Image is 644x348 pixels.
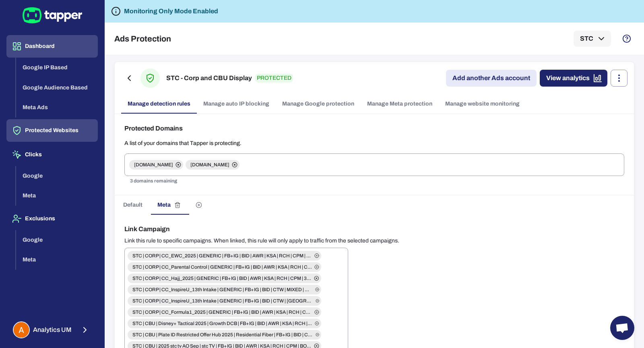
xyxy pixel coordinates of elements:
span: [DOMAIN_NAME] [186,162,234,168]
a: Exclusions [6,215,98,222]
button: STC [574,31,611,47]
div: STC | CORP | CC_EWC_2025 | GENERIC | FB+IG | BID | AWR | KSA | RCH | CPM | 39566 | Mass [128,251,321,261]
a: Manage website monitoring [439,94,526,114]
a: Manage Google protection [276,94,361,114]
p: Link this rule to specific campaigns. When linked, this rule will only apply to traffic from the ... [124,237,624,244]
a: Google [16,236,98,242]
a: Meta [16,256,98,263]
a: Add another Ads account [446,70,537,87]
h6: Protected Domains [124,124,624,133]
div: STC | CBU | Plate ID Restricted Offer Hub 2025 | Residential Fiber | FB+IG | BID | CONV | KSA | W... [128,330,321,340]
span: STC | CBU | Plate ID Restricted Offer Hub 2025 | Residential Fiber | FB+IG | BID | CONV | KSA | W... [128,331,318,338]
p: A list of your domains that Tapper is protecting. [124,140,624,147]
a: Google Audience Based [16,83,98,90]
a: Manage auto IP blocking [197,94,276,114]
div: STC | CORP | CC_Hajj_2025 | GENERIC | FB+IG | BID | AWR | KSA | RCH | CPM | 39086 | Mass [128,273,321,283]
button: Google [16,166,98,186]
a: Meta [16,192,98,199]
a: Manage Meta protection [361,94,439,114]
button: Google [16,230,98,250]
button: Google IP Based [16,58,98,78]
div: [DOMAIN_NAME] [186,160,239,170]
button: Exclusions [6,207,98,230]
a: Meta Ads [16,104,98,110]
h6: Monitoring Only Mode Enabled [124,6,218,16]
div: Open chat [610,316,634,340]
div: STC | CORP | CC_InspireU_13th Intake | GENERIC | FB+IG | BID | CTW | [GEOGRAPHIC_DATA] | CTW | CP... [128,296,321,306]
button: Meta Ads [16,97,98,118]
a: Google [16,172,98,178]
svg: Tapper is not blocking any fraudulent activity for this domain [111,6,121,16]
span: Default [123,201,142,209]
span: STC | CORP | CC_Hajj_2025 | GENERIC | FB+IG | BID | AWR | KSA | RCH | CPM | 39086 | Mass [128,275,316,282]
span: STC | CORP | CC_EWC_2025 | GENERIC | FB+IG | BID | AWR | KSA | RCH | CPM | 39566 | Mass [128,253,317,259]
span: STC | CORP | CC_InspireU_13th Intake | GENERIC | FB+IG | BID | CTW | [GEOGRAPHIC_DATA] | CTW | CP... [128,298,318,304]
div: STC | CORP | CC_Parental Control | GENERIC | FB+IG | BID | AWR | KSA | RCH | CPM | 39117 | Mass [128,262,321,272]
a: Protected Websites [6,126,98,133]
span: STC | CORP | CC_Parental Control | GENERIC | FB+IG | BID | AWR | KSA | RCH | CPM | 39117 | Mass [128,264,317,270]
h6: STC - Corp and CBU Display [166,73,252,83]
button: Protected Websites [6,119,98,142]
a: Google IP Based [16,64,98,70]
h5: Ads Protection [114,34,171,43]
span: Analytics UM [33,326,72,334]
a: Clicks [6,151,98,157]
h6: Link Campaign [124,224,624,234]
button: Analytics UMAnalytics UM [6,318,98,342]
span: STC | CBU | Disney+ Tactical 2025 | Growth DCB | FB+IG | BID | AWR | KSA | RCH | CPM | BO#40102 |... [128,320,317,327]
img: Analytics UM [14,322,29,338]
button: Dashboard [6,35,98,58]
span: [DOMAIN_NAME] [129,162,178,168]
div: STC | CORP | CC_InspireU_13th Intake | GENERIC | FB+IG | BID | CTW | MIXED | CTW | CPC | 38671 | ... [128,285,321,294]
span: STC | CORP | CC_Formula1_2025 | GENERIC | FB+IG | BID | AWR | KSA | RCH | CPM | 38638 | Mass [128,309,317,315]
button: Clicks [6,143,98,166]
button: Google Audience Based [16,78,98,98]
div: [DOMAIN_NAME] [129,160,183,170]
p: 3 domains remaining [130,177,619,185]
div: STC | CBU | Disney+ Tactical 2025 | Growth DCB | FB+IG | BID | AWR | KSA | RCH | CPM | BO#40102 |... [128,319,321,328]
span: Meta [157,200,183,210]
a: View analytics [540,70,607,87]
p: PROTECTED [255,74,293,83]
span: STC | CORP | CC_InspireU_13th Intake | GENERIC | FB+IG | BID | CTW | MIXED | CTW | CPC | 38671 | ... [128,286,318,293]
button: Meta [16,186,98,206]
button: Create custom rules [189,195,208,215]
button: Meta [16,250,98,270]
a: Manage detection rules [121,94,197,114]
a: Dashboard [6,42,98,49]
button: Remove custom rules [172,200,183,210]
div: STC | CORP | CC_Formula1_2025 | GENERIC | FB+IG | BID | AWR | KSA | RCH | CPM | 38638 | Mass [128,307,321,317]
